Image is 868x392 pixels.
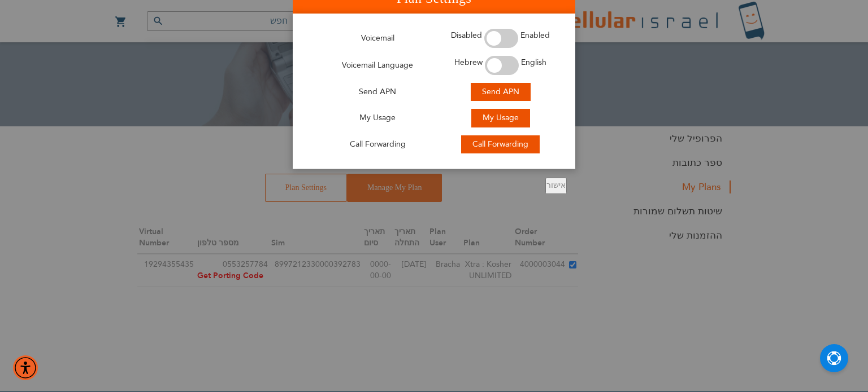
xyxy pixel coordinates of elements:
td: Call Forwarding [304,131,451,158]
span: English [521,57,546,68]
button: אישור [545,178,567,194]
td: My Usage [304,105,451,131]
span: My Usage [483,112,519,123]
td: Voicemail Language [304,52,451,79]
button: Call Forwarding [461,135,540,154]
span: Send APN [482,86,519,97]
div: תפריט נגישות [13,355,38,380]
span: Disabled [451,30,482,41]
span: Enabled [520,30,550,41]
span: Hebrew [454,57,483,68]
span: Call Forwarding [472,139,528,149]
td: Send APN [304,79,451,105]
td: Voicemail [304,25,451,52]
button: My Usage [471,109,530,127]
button: Send APN [471,83,531,102]
span: אישור [546,180,566,191]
